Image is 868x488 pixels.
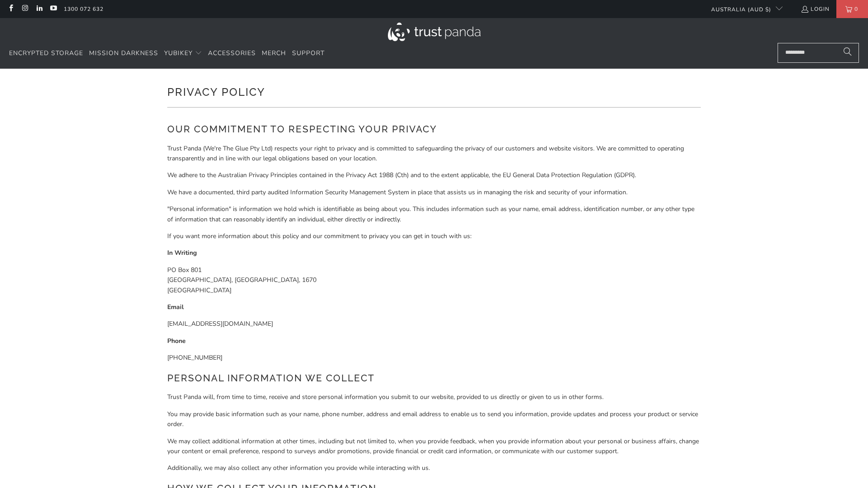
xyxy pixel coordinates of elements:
[167,249,197,257] strong: In Writing
[167,82,701,100] h1: Privacy Policy
[167,409,701,430] p: You may provide basic information such as your name, phone number, address and email address to e...
[7,5,14,13] a: Trust Panda Australia on Facebook
[262,49,286,57] span: Merch
[89,49,158,57] span: Mission Darkness
[167,122,701,136] h2: Our Commitment to Respecting Your Privacy
[9,43,325,64] nav: Translation missing: en.navigation.header.main_nav
[167,392,701,402] p: Trust Panda will, from time to time, receive and store personal information you submit to our web...
[262,43,286,64] a: Merch
[167,170,701,180] p: We adhere to the Australian Privacy Principles contained in the Privacy Act 1988 (Cth) and to the...
[167,436,701,457] p: We may collect additional information at other times, including but not limited to, when you prov...
[388,23,481,41] img: Trust Panda Australia
[208,49,256,57] span: Accessories
[167,265,701,296] p: PO Box 801 [GEOGRAPHIC_DATA], [GEOGRAPHIC_DATA], 1670 [GEOGRAPHIC_DATA]
[167,303,184,311] strong: Email
[164,49,193,57] span: YubiKey
[21,5,28,13] a: Trust Panda Australia on Instagram
[801,4,830,14] a: Login
[167,371,701,385] h2: Personal Information we Collect
[35,5,43,13] a: Trust Panda Australia on LinkedIn
[9,43,83,64] a: Encrypted Storage
[164,43,202,64] summary: YubiKey
[167,231,701,241] p: If you want more information about this policy and our commitment to privacy you can get in touch...
[208,43,256,64] a: Accessories
[9,49,83,57] span: Encrypted Storage
[167,463,701,473] p: Additionally, we may also collect any other information you provide while interacting with us.
[167,319,701,329] p: [EMAIL_ADDRESS][DOMAIN_NAME]
[89,43,158,64] a: Mission Darkness
[836,43,859,63] button: Search
[64,4,104,14] a: 1300 072 632
[292,43,325,64] a: Support
[167,144,701,164] p: Trust Panda (We're The Glue Pty Ltd) respects your right to privacy and is committed to safeguard...
[167,353,701,363] p: [PHONE_NUMBER]
[167,337,186,345] strong: Phone
[778,43,859,63] input: Search...
[167,188,701,197] p: We have a documented, third party audited Information Security Management System in place that as...
[292,49,325,57] span: Support
[49,5,57,13] a: Trust Panda Australia on YouTube
[167,204,701,225] p: "Personal information" is information we hold which is identifiable as being about you. This incl...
